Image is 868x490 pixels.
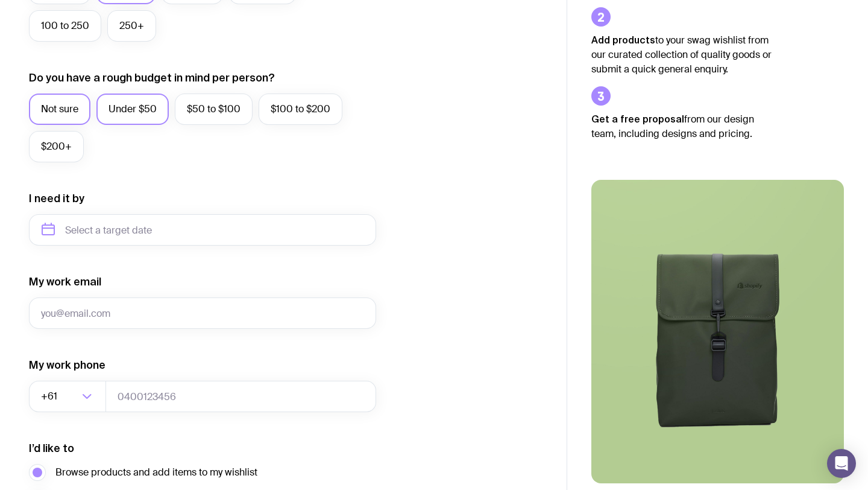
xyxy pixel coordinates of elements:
[29,358,105,372] label: My work phone
[259,94,342,125] label: $100 to $200
[55,465,257,480] span: Browse products and add items to my wishlist
[60,381,78,412] input: Search for option
[29,71,275,85] label: Do you have a rough budget in mind per person?
[591,112,772,141] p: from our design team, including designs and pricing.
[175,94,253,125] label: $50 to $100
[29,441,74,456] label: I’d like to
[29,94,90,125] label: Not sure
[591,113,684,124] strong: Get a free proposal
[29,275,101,289] label: My work email
[29,191,84,206] label: I need it by
[29,10,101,42] label: 100 to 250
[29,381,106,412] div: Search for option
[41,381,60,412] span: +61
[591,33,772,77] p: to your swag wishlist from our curated collection of quality goods or submit a quick general enqu...
[105,381,376,412] input: 0400123456
[29,297,376,329] input: you@email.com
[29,214,376,246] input: Select a target date
[591,34,655,45] strong: Add products
[29,131,84,162] label: $200+
[107,10,156,42] label: 250+
[827,449,856,478] div: Open Intercom Messenger
[96,94,169,125] label: Under $50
